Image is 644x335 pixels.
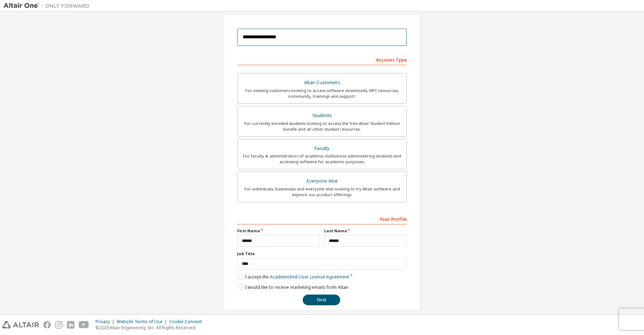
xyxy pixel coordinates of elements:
div: Everyone else [242,176,402,186]
label: I accept the [237,274,349,280]
p: © 2025 Altair Engineering, Inc. All Rights Reserved. [96,325,206,331]
div: Students [242,111,402,121]
img: linkedin.svg [67,321,74,329]
label: Last Name [324,228,407,234]
div: For existing customers looking to access software downloads, HPC resources, community, trainings ... [242,88,402,99]
div: For individuals, businesses and everyone else looking to try Altair software and explore our prod... [242,186,402,198]
div: Your Profile [237,213,407,224]
div: Privacy [96,319,117,325]
div: Website Terms of Use [117,319,169,325]
a: Academic End-User License Agreement [270,274,349,280]
img: instagram.svg [55,321,63,329]
div: For faculty & administrators of academic institutions administering students and accessing softwa... [242,153,402,165]
div: Account Type [237,54,407,65]
img: facebook.svg [43,321,51,329]
img: altair_logo.svg [2,321,39,329]
div: Cookie Consent [169,319,206,325]
label: Job Title [237,251,407,257]
div: Faculty [242,144,402,154]
img: Altair One [4,2,93,9]
div: Altair Customers [242,78,402,88]
label: I would like to receive marketing emails from Altair [237,284,348,290]
button: Next [303,295,340,305]
img: youtube.svg [79,321,89,329]
label: First Name [237,228,320,234]
div: For currently enrolled students looking to access the free Altair Student Edition bundle and all ... [242,121,402,132]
